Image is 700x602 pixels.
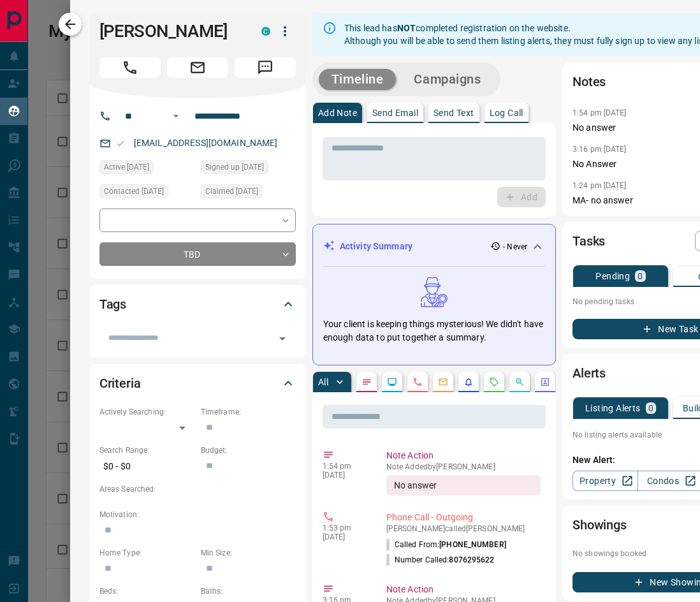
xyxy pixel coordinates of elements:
p: Send Email [372,108,418,117]
p: 0 [638,272,643,281]
p: Note Added by [PERSON_NAME] [386,462,541,471]
p: All [318,378,328,386]
svg: Opportunities [514,377,525,387]
p: Called From: [386,539,506,550]
span: Signed up [DATE] [205,161,264,173]
p: Pending [595,272,630,281]
span: [PHONE_NUMBER] [439,540,506,549]
button: Open [273,330,291,348]
div: condos.ca [261,27,270,36]
div: Activity Summary- Never [323,235,545,258]
p: [DATE] [323,471,367,480]
p: Search Range: [99,444,194,456]
p: - Never [503,241,527,253]
h2: Notes [572,71,606,92]
h1: [PERSON_NAME] [99,21,242,41]
strong: NOT [397,23,416,33]
span: Active [DATE] [104,161,149,173]
svg: Calls [412,377,423,387]
p: Actively Searching: [99,406,194,418]
button: Timeline [319,69,397,90]
span: Email [167,57,228,78]
div: No answer [386,475,541,496]
p: $0 - $0 [99,456,194,477]
svg: Email Valid [116,139,125,148]
div: Tue May 14 2024 [201,184,296,202]
div: Tue May 14 2024 [99,160,194,178]
svg: Requests [489,377,499,387]
p: Your client is keeping things mysterious! We didn't have enough data to put together a summary. [323,318,545,344]
h2: Criteria [99,373,141,393]
p: [DATE] [323,532,367,541]
p: Home Type: [99,547,194,559]
p: 3:16 pm [DATE] [572,145,627,154]
p: 1:54 pm [DATE] [572,108,627,117]
p: Budget: [201,444,296,456]
svg: Lead Browsing Activity [387,377,397,387]
p: Send Text [434,108,474,117]
div: Criteria [99,368,296,399]
div: Tue Sep 09 2025 [99,184,194,202]
p: Listing Alerts [585,404,641,413]
p: Number Called: [386,554,495,566]
p: Min Size: [201,547,296,559]
p: Log Call [490,108,523,117]
span: Message [235,57,296,78]
p: 0 [648,404,653,413]
p: Beds: [99,585,194,597]
p: 1:24 pm [DATE] [572,181,627,190]
h2: Alerts [572,363,606,383]
p: 1:53 pm [323,524,367,532]
h2: Tasks [572,231,605,251]
p: [PERSON_NAME] called [PERSON_NAME] [386,524,541,533]
button: Campaigns [401,69,493,90]
span: Claimed [DATE] [205,185,258,198]
svg: Notes [361,377,372,387]
a: Property [572,471,638,491]
p: Phone Call - Outgoing [386,511,541,524]
span: 8076295622 [449,555,494,564]
button: Open [168,108,184,124]
svg: Agent Actions [540,377,550,387]
p: Note Action [386,449,541,462]
p: Activity Summary [340,240,412,253]
p: Areas Searched: [99,483,296,495]
p: Timeframe: [201,406,296,418]
div: Tue May 14 2024 [201,160,296,178]
span: Call [99,57,161,78]
svg: Listing Alerts [463,377,474,387]
span: Contacted [DATE] [104,185,164,198]
p: Motivation: [99,509,296,520]
p: Baths: [201,585,296,597]
p: 1:54 pm [323,462,367,471]
p: Add Note [318,108,357,117]
div: Tags [99,289,296,319]
p: Note Action [386,583,541,596]
h2: Showings [572,515,627,535]
div: TBD [99,242,296,266]
svg: Emails [438,377,448,387]
a: [EMAIL_ADDRESS][DOMAIN_NAME] [134,138,278,148]
h2: Tags [99,294,126,314]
